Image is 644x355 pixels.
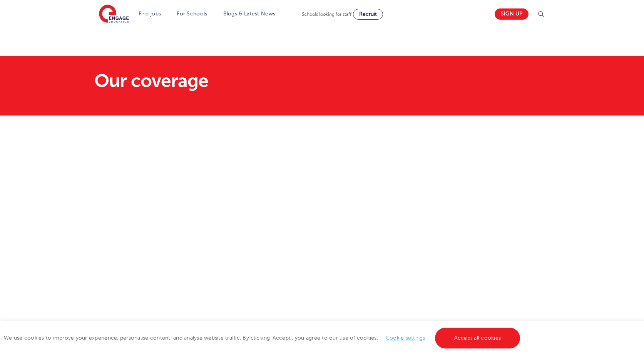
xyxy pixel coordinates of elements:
img: Engage Education [99,5,129,24]
a: For Schools [177,11,207,17]
span: Schools looking for staff [302,12,351,17]
a: Blogs & Latest News [223,11,276,17]
a: Find jobs [139,11,161,17]
a: Recruit [353,9,383,20]
a: Cookie settings [386,335,425,341]
a: Sign up [495,8,529,20]
a: Accept all cookies [435,328,520,348]
span: Recruit [359,11,377,17]
h1: Our coverage [94,72,394,90]
span: We use cookies to improve your experience, personalise content, and analyse website traffic. By c... [4,335,522,341]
